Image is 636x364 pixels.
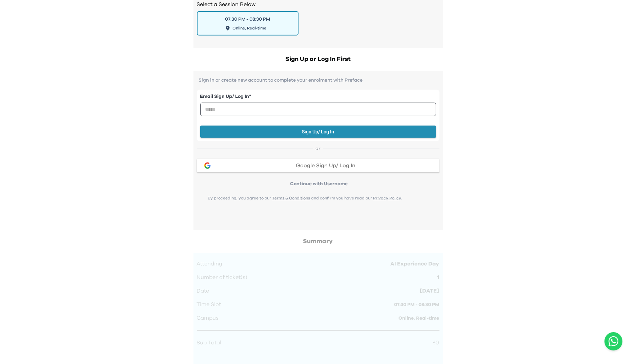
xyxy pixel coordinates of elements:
[604,332,622,350] button: Open WhatsApp chat
[373,196,402,200] a: Privacy Policy
[193,55,443,64] h2: Sign Up or Log In First
[200,126,436,138] button: Sign Up/ Log In
[604,332,622,350] a: Chat with us on WhatsApp
[200,93,436,100] label: Email Sign Up/ Log In *
[197,78,439,83] p: Sign in or create new account to complete your enrolment with Preface
[203,162,211,170] img: google login
[272,196,310,200] a: Terms & Conditions
[197,195,414,201] p: By proceeding, you agree to our and confirm you have read our .
[296,163,355,168] span: Google Sign Up/ Log In
[197,11,299,36] button: 07:30 PM - 08:30 PMOnline, Real-time
[225,16,270,23] div: 07:30 PM - 08:30 PM
[232,25,266,31] span: Online, Real-time
[199,180,439,187] p: Continue with Username
[197,0,439,8] h2: Select a Session Below
[313,145,323,152] span: or
[197,159,439,172] button: google loginGoogle Sign Up/ Log In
